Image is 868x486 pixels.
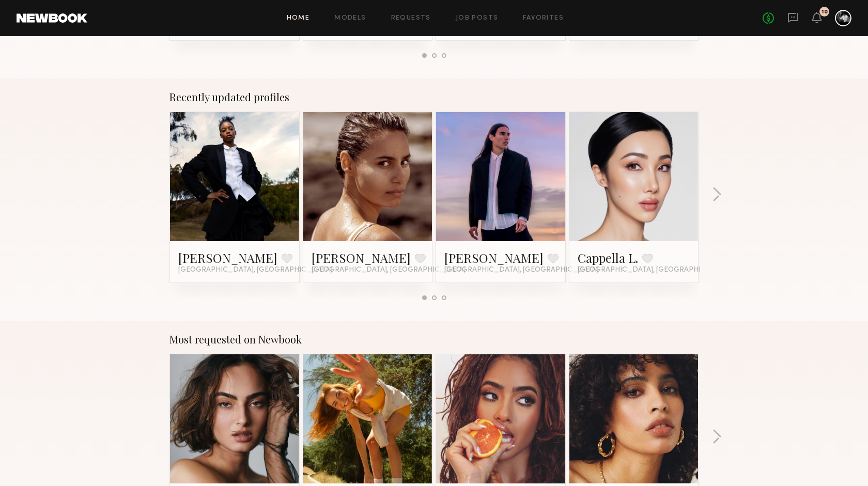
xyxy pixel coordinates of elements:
span: [GEOGRAPHIC_DATA], [GEOGRAPHIC_DATA] [178,266,332,274]
a: Models [334,15,366,22]
a: Job Posts [456,15,499,22]
a: Favorites [523,15,564,22]
div: Most requested on Newbook [169,333,699,346]
a: [PERSON_NAME] [444,249,544,266]
a: [PERSON_NAME] [312,249,411,266]
div: Recently updated profiles [169,91,699,103]
span: [GEOGRAPHIC_DATA], [GEOGRAPHIC_DATA] [444,266,598,274]
a: Home [287,15,310,22]
span: [GEOGRAPHIC_DATA], [GEOGRAPHIC_DATA] [578,266,732,274]
span: [GEOGRAPHIC_DATA], [GEOGRAPHIC_DATA] [312,266,466,274]
a: Requests [391,15,431,22]
div: 10 [822,9,828,15]
a: [PERSON_NAME] [178,249,277,266]
a: Cappella L. [578,249,638,266]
